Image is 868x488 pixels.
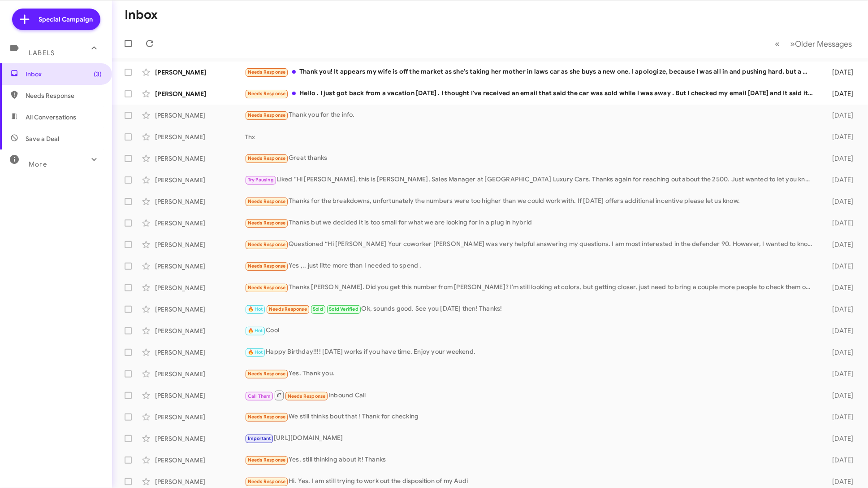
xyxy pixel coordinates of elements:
[155,240,245,249] div: [PERSON_NAME]
[245,347,818,357] div: Happy Birthday!!!! [DATE] works if you have time. Enjoy your weekend.
[818,111,861,120] div: [DATE]
[818,477,861,486] div: [DATE]
[245,390,818,401] div: Inbound Call
[775,38,780,49] span: «
[248,435,271,441] span: Important
[248,457,286,463] span: Needs Response
[818,391,861,400] div: [DATE]
[245,369,818,379] div: Yes. Thank you.
[245,175,818,185] div: Liked “Hi [PERSON_NAME], this is [PERSON_NAME], Sales Manager at [GEOGRAPHIC_DATA] Luxury Cars. T...
[245,153,818,163] div: Great thanks
[155,305,245,314] div: [PERSON_NAME]
[12,9,100,30] a: Special Campaign
[245,261,818,271] div: Yes ,.. just litte more than I needed to spend .
[818,262,861,271] div: [DATE]
[818,132,861,141] div: [DATE]
[818,434,861,443] div: [DATE]
[785,35,857,53] button: Next
[155,391,245,400] div: [PERSON_NAME]
[125,8,158,22] h1: Inbox
[288,393,326,399] span: Needs Response
[155,348,245,357] div: [PERSON_NAME]
[248,285,286,290] span: Needs Response
[26,134,59,143] span: Save a Deal
[818,283,861,292] div: [DATE]
[790,38,795,49] span: »
[155,132,245,141] div: [PERSON_NAME]
[248,306,263,312] span: 🔥 Hot
[155,283,245,292] div: [PERSON_NAME]
[818,456,861,465] div: [DATE]
[329,306,358,312] span: Sold Verified
[248,349,263,355] span: 🔥 Hot
[94,70,102,79] span: (3)
[245,433,818,444] div: [URL][DOMAIN_NAME]
[269,306,307,312] span: Needs Response
[155,111,245,120] div: [PERSON_NAME]
[155,413,245,422] div: [PERSON_NAME]
[155,68,245,77] div: [PERSON_NAME]
[29,49,55,57] span: Labels
[155,262,245,271] div: [PERSON_NAME]
[769,35,785,53] button: Previous
[248,263,286,269] span: Needs Response
[245,412,818,422] div: We still thinks bout that ! Thank for checking
[818,413,861,422] div: [DATE]
[818,154,861,163] div: [DATE]
[248,242,286,247] span: Needs Response
[248,69,286,75] span: Needs Response
[245,132,818,141] div: Thx
[26,70,102,79] span: Inbox
[29,160,47,168] span: More
[245,218,818,228] div: Thanks but we decided it is too small for what we are looking for in a plug in hybrid
[248,371,286,377] span: Needs Response
[818,176,861,185] div: [DATE]
[818,369,861,378] div: [DATE]
[818,197,861,206] div: [DATE]
[248,393,271,399] span: Call Them
[155,154,245,163] div: [PERSON_NAME]
[245,476,818,487] div: Hi. Yes. I am still trying to work out the disposition of my Audi
[155,89,245,98] div: [PERSON_NAME]
[248,220,286,226] span: Needs Response
[155,369,245,378] div: [PERSON_NAME]
[248,155,286,161] span: Needs Response
[248,414,286,420] span: Needs Response
[248,112,286,118] span: Needs Response
[245,110,818,120] div: Thank you for the info.
[818,326,861,335] div: [DATE]
[245,88,818,99] div: Hello . I just got back from a vacation [DATE] . I thought I've received an email that said the c...
[818,219,861,228] div: [DATE]
[26,113,76,122] span: All Conversations
[245,325,818,336] div: Cool
[248,91,286,97] span: Needs Response
[155,219,245,228] div: [PERSON_NAME]
[248,177,274,183] span: Try Pausing
[155,477,245,486] div: [PERSON_NAME]
[818,89,861,98] div: [DATE]
[795,39,852,49] span: Older Messages
[313,306,323,312] span: Sold
[39,15,93,24] span: Special Campaign
[245,67,818,77] div: Thank you! It appears my wife is off the market as she's taking her mother in laws car as she buy...
[155,197,245,206] div: [PERSON_NAME]
[155,434,245,443] div: [PERSON_NAME]
[245,455,818,465] div: Yes, still thinking about it! Thanks
[818,348,861,357] div: [DATE]
[26,91,102,100] span: Needs Response
[770,35,857,53] nav: Page navigation example
[818,240,861,249] div: [DATE]
[155,176,245,185] div: [PERSON_NAME]
[155,326,245,335] div: [PERSON_NAME]
[245,304,818,314] div: Ok, sounds good. See you [DATE] then! Thanks!
[248,479,286,484] span: Needs Response
[245,239,818,250] div: Questioned “Hi [PERSON_NAME] Your coworker [PERSON_NAME] was very helpful answering my questions....
[248,328,263,334] span: 🔥 Hot
[245,282,818,293] div: Thanks [PERSON_NAME]. Did you get this number from [PERSON_NAME]? I’m still looking at colors, bu...
[248,198,286,204] span: Needs Response
[245,196,818,207] div: Thanks for the breakdowns, unfortunately the numbers were too higher than we could work with. If ...
[155,456,245,465] div: [PERSON_NAME]
[818,68,861,77] div: [DATE]
[818,305,861,314] div: [DATE]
